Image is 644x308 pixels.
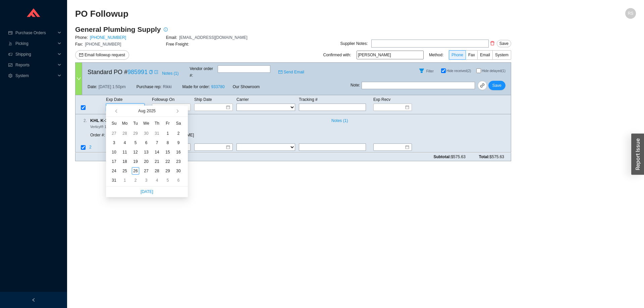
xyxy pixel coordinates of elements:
td: 2025-08-16 [173,147,184,157]
th: We [141,118,152,129]
td: 2025-08-17 [109,157,119,166]
td: 2025-09-05 [162,176,173,185]
div: 3 [110,139,118,146]
div: 3 [143,177,150,184]
div: 27 [110,130,118,137]
td: 2025-08-12 [130,147,141,157]
span: Verticyl® 16-1/2" rectangular undermount bathroom sink [90,125,174,129]
div: Confirmed with: Method: [323,50,511,60]
span: Purchase Orders [15,27,56,38]
span: Ship Date [194,97,212,102]
span: System [15,70,56,81]
span: Note : [351,82,360,89]
td: 2025-07-28 [119,129,130,138]
div: 4 [153,177,161,184]
span: Phone: [75,35,88,40]
div: 25 [121,167,128,175]
span: KHL K-37626-0 [90,117,127,124]
span: Picking [15,38,56,49]
div: 15 [164,148,171,156]
div: Supplier Notes: [340,40,368,47]
td: 2025-08-31 [109,176,119,185]
td: 2025-08-23 [173,157,184,166]
span: mail [278,70,282,74]
td: 2025-08-19 [130,157,141,166]
div: 13 [143,148,150,156]
span: Vendor order # : [190,65,216,79]
span: Carrier [236,97,249,102]
button: info-circle [161,25,170,34]
td: 2025-08-27 [141,166,152,176]
span: form [146,105,150,109]
span: setting [8,74,13,78]
input: Hide received(2) [441,68,446,73]
span: [EMAIL_ADDRESS][DOMAIN_NAME] [179,35,247,40]
span: export [154,70,158,74]
input: Hide delayed(1) [476,68,481,73]
td: 2025-09-04 [152,176,162,185]
td: 2025-08-18 [119,157,130,166]
div: 2 [175,130,182,137]
th: Th [152,118,162,129]
button: 2025 [147,106,156,116]
span: 2 [89,145,93,150]
span: credit-card [8,31,13,35]
div: 28 [121,130,128,137]
div: 31 [110,177,118,184]
th: Tu [130,118,141,129]
span: Reports [15,60,56,70]
span: Shipping [15,49,56,60]
span: Save [499,40,508,47]
td: 2025-08-09 [173,138,184,147]
td: 2025-08-13 [141,147,152,157]
td: 2025-08-28 [152,166,162,176]
span: filter [417,68,427,73]
div: 6 [175,177,182,184]
td: 2025-09-03 [141,176,152,185]
span: Standard PO # [88,67,148,77]
div: 27 [143,167,150,175]
span: Our Showroom [233,83,260,90]
span: Rikki [163,83,172,90]
span: Free Freight: [166,42,189,47]
td: 2025-08-29 [162,166,173,176]
td: 2025-07-31 [152,129,162,138]
span: delete [489,41,496,46]
a: [DATE] [141,189,153,194]
th: Su [109,118,119,129]
span: copy [149,70,153,74]
td: 2025-08-02 [173,129,184,138]
span: Followup On [152,97,174,102]
div: 1 [164,130,171,137]
div: 2 . [75,117,87,124]
td: 2025-08-22 [162,157,173,166]
span: Purchase rep: [137,83,162,90]
div: 23 [175,158,182,165]
div: 1 [121,177,128,184]
h3: General Plumbing Supply [75,25,161,34]
span: Exp Date [106,97,122,102]
span: Save [492,82,501,89]
span: Date: [88,83,97,90]
td: 2025-08-04 [119,138,130,147]
div: 9 [175,139,182,146]
div: 29 [132,130,139,137]
a: mailSend Email [278,69,304,75]
a: 985991 [127,69,148,75]
span: $575.63 [490,155,504,159]
span: Fax [468,53,475,57]
span: left [32,298,36,302]
span: Email: [166,35,177,40]
div: 17 [110,158,118,165]
span: link [480,83,485,89]
button: Save [497,40,511,47]
span: RS [628,8,634,19]
div: 22 [164,158,171,165]
td: 2025-08-24 [109,166,119,176]
span: [DATE] 1:50pm [99,83,126,90]
span: Email [480,53,490,57]
button: mailEmail followup request [75,50,129,60]
button: Aug [138,106,145,116]
span: Hide received (2) [446,69,471,73]
button: Save [488,81,505,90]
